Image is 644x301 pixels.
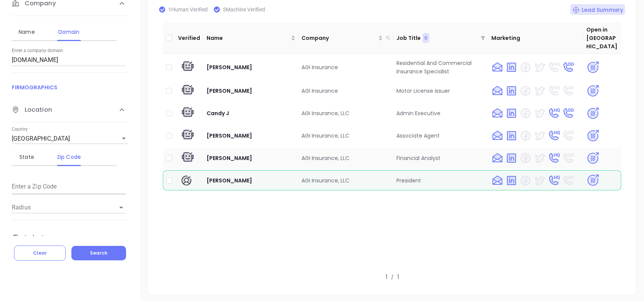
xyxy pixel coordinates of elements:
div: Location [12,98,128,122]
span: 1 Human Verified [168,6,208,13]
img: phone DD yes [562,61,574,73]
div: Lead Summary [570,4,625,15]
span: [PERSON_NAME] [207,132,252,139]
span: [PERSON_NAME] [207,87,252,95]
div: State [12,152,42,162]
img: linkedin yes [505,61,518,73]
img: machine verify [180,128,195,143]
span: Company [301,34,377,42]
th: Name [204,22,298,54]
span: search [384,32,392,44]
p: Job Title [396,34,421,42]
img: facebook no [519,174,532,187]
td: President [393,170,488,190]
th: Company [298,22,393,54]
td: AGI Insurance [298,56,393,79]
img: phone HQ no [548,85,560,97]
span: 5 Machine Verified [223,6,265,13]
td: AGI Insurance [298,81,393,101]
p: 1 [385,273,387,282]
img: email yes [491,61,504,73]
p: 1 [397,273,399,282]
td: Residential And Commercial Insurance Specialist [393,56,488,79]
td: Motor License Issuer [393,81,488,101]
th: Verified [175,22,204,54]
span: Industry [12,233,50,242]
span: search [386,36,390,40]
div: Zip Code [54,152,84,162]
img: phone DD no [562,152,574,164]
img: twitter yes [534,174,546,187]
div: Industry [12,226,128,249]
img: email yes [491,107,504,119]
img: twitter yes [534,130,546,142]
img: facebook no [519,130,532,142]
img: linkedin yes [505,152,518,164]
img: psa [586,129,600,143]
th: Marketing [488,22,583,54]
img: twitter yes [534,61,546,73]
img: machine verify [180,106,195,120]
span: Location [12,105,52,114]
span: [PERSON_NAME] [207,154,252,162]
td: AGI Insurance, LLC [298,148,393,168]
span: Name [207,34,289,42]
img: linkedin yes [505,85,518,97]
img: email yes [491,85,504,97]
span: Candy J [207,109,229,117]
img: linkedin yes [505,130,518,142]
span: Search [90,250,107,256]
img: twitter yes [534,152,546,164]
td: Admin Executive [393,103,488,124]
img: twitter yes [534,107,546,119]
button: Clear [14,246,66,261]
span: [PERSON_NAME] [207,177,252,184]
img: phone DD no [562,174,574,187]
td: AGI Insurance, LLC [298,170,393,190]
img: phone HQ yes [548,130,560,142]
label: Enter a company domain [12,49,63,53]
img: facebook no [519,107,532,119]
img: phone HQ yes [548,152,560,164]
img: facebook no [519,61,532,73]
img: machine verify [180,84,195,98]
p: / [391,274,393,281]
img: phone HQ no [548,61,560,73]
img: phone DD no [562,130,574,142]
img: phone DD yes [562,107,574,119]
span: 0 [425,34,427,42]
img: machine verify [180,151,195,165]
img: facebook no [519,152,532,164]
img: phone HQ yes [548,174,560,187]
img: psa [586,84,600,98]
div: Domain [54,27,84,36]
div: [GEOGRAPHIC_DATA] [12,133,128,145]
button: Open [116,202,126,213]
img: psa [586,152,600,165]
img: psa [586,107,600,120]
td: Financial Analyst [393,148,488,168]
span: filter [479,32,487,44]
img: phone HQ yes [548,107,560,119]
td: AGI Insurance, LLC [298,103,393,124]
img: phone DD no [562,85,574,97]
img: email yes [491,152,504,164]
img: linkedin yes [505,174,518,187]
span: [PERSON_NAME] [207,63,252,71]
img: linkedin yes [505,107,518,119]
p: FIRMOGRAPHICS [12,83,128,92]
img: facebook no [519,85,532,97]
img: human verify [180,174,193,187]
button: Search [71,246,126,260]
img: psa [586,174,600,187]
img: email yes [491,174,504,187]
span: Clear [33,250,47,256]
img: psa [586,61,600,74]
img: twitter yes [534,85,546,97]
label: Country [12,127,28,132]
th: Open in [GEOGRAPHIC_DATA] [583,22,621,54]
img: email yes [491,130,504,142]
div: Name [12,27,42,36]
span: filter [481,36,485,40]
img: machine verify [180,60,195,74]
